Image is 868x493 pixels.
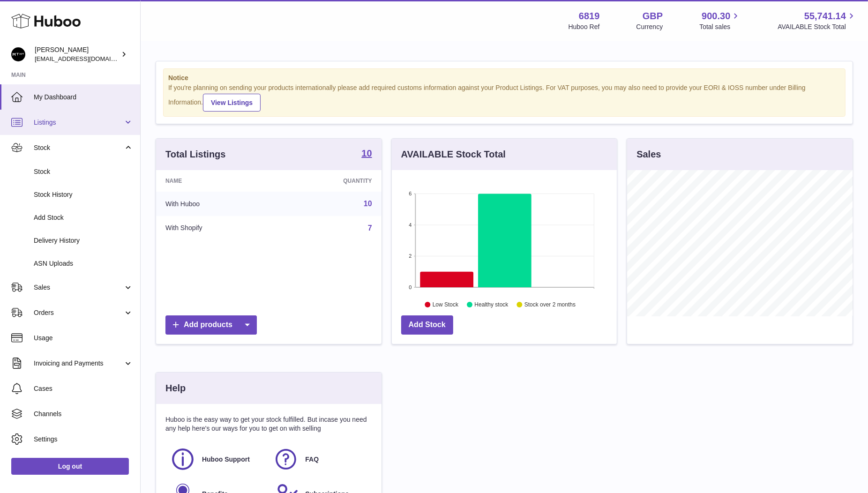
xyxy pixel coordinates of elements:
[401,315,453,335] a: Add Stock
[34,93,133,102] span: My Dashboard
[433,301,459,308] text: Low Stock
[11,458,129,475] a: Log out
[165,148,226,161] h3: Total Listings
[401,148,506,161] h3: AVAILABLE Stock Total
[361,149,372,160] a: 10
[636,148,661,161] h3: Sales
[277,170,381,192] th: Quantity
[579,10,600,22] strong: 6819
[168,74,840,82] strong: Notice
[409,284,412,290] text: 0
[156,170,277,192] th: Name
[11,47,25,61] img: amar@mthk.com
[34,167,133,176] span: Stock
[34,283,123,292] span: Sales
[778,10,857,31] a: 55,741.14 AVAILABLE Stock Total
[804,10,846,22] span: 55,741.14
[273,447,367,472] a: FAQ
[409,253,412,259] text: 2
[34,118,123,127] span: Listings
[156,192,277,216] td: With Huboo
[165,315,257,335] a: Add products
[34,190,133,199] span: Stock History
[168,83,840,112] div: If you're planning on sending your products internationally please add required customs informati...
[34,334,133,343] span: Usage
[202,455,250,464] span: Huboo Support
[34,384,133,393] span: Cases
[35,45,119,63] div: [PERSON_NAME]
[636,22,663,31] div: Currency
[170,447,264,472] a: Huboo Support
[34,259,133,268] span: ASN Uploads
[368,224,372,232] a: 7
[699,22,741,31] span: Total sales
[165,415,372,433] p: Huboo is the easy way to get your stock fulfilled. But incase you need any help here's our ways f...
[364,200,372,208] a: 10
[34,435,133,444] span: Settings
[643,10,663,22] strong: GBP
[34,308,123,317] span: Orders
[34,359,123,368] span: Invoicing and Payments
[569,22,600,31] div: Huboo Ref
[524,301,576,308] text: Stock over 2 months
[361,149,372,158] strong: 10
[702,10,730,22] span: 900.30
[409,222,412,228] text: 4
[699,10,741,31] a: 900.30 Total sales
[34,236,133,245] span: Delivery History
[35,55,138,62] span: [EMAIL_ADDRESS][DOMAIN_NAME]
[156,216,277,240] td: With Shopify
[474,301,509,308] text: Healthy stock
[165,382,186,395] h3: Help
[778,22,857,31] span: AVAILABLE Stock Total
[409,191,412,196] text: 6
[34,410,133,418] span: Channels
[34,213,133,222] span: Add Stock
[305,455,319,464] span: FAQ
[34,143,123,152] span: Stock
[203,94,261,112] a: View Listings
